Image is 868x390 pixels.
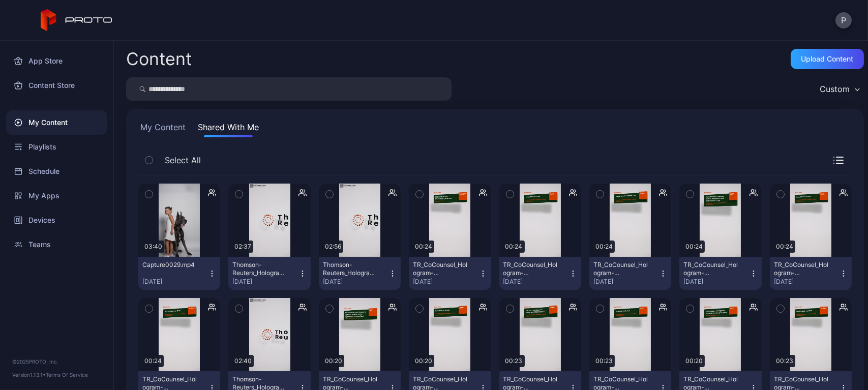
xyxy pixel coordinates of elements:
a: Devices [6,208,107,232]
div: [DATE] [774,278,840,286]
div: [DATE] [503,278,569,286]
div: [DATE] [683,278,749,286]
span: Version 1.13.1 • [12,372,46,378]
a: Playlists [6,135,107,159]
div: TR_CoCounsel_Hologram-Mograph_Interstitial-Day2-Tuesday-4-3pm_v2.mp4 [683,261,739,277]
button: Custom [815,77,864,101]
button: P [835,12,852,28]
button: TR_CoCounsel_Hologram-Mograph_Interstitial-Day2-[DATE]-4-3pm_v2.mp4[DATE] [679,257,761,290]
div: TR_CoCounsel_Hologram-Mograph_Interstitial-Day2-Tuesday-1-11am_v2.mp4 [503,261,559,277]
a: Schedule [6,159,107,184]
button: TR_CoCounsel_Hologram-Mograph_Interstitial-Day2-[DATE]-1-11am_v2.mp4[DATE] [499,257,581,290]
a: App Store [6,49,107,73]
div: Capture0029.mp4 [142,261,198,269]
a: My Content [6,110,107,135]
div: Custom [820,84,850,94]
button: TR_CoCounsel_Hologram-Mograph_Interstitial-Day2-[DATE]-3-2pm_v2.mp4[DATE] [770,257,852,290]
div: [DATE] [142,278,208,286]
button: My Content [138,121,188,137]
div: TR_CoCounsel_Hologram-Mograph_Interstitial-Day2-Tuesday-Fireside-12pm.mp4 [593,261,649,277]
button: Shared With Me [196,121,261,137]
button: TR_CoCounsel_Hologram-Mograph_Interstitial-Day2-[DATE]-5-3-30pm_v2.mp4[DATE] [409,257,491,290]
div: Thomson-Reuters_Hologram_02-Tue-12th_V04_9-16_2160x3840_H264_ENG_2025-08-08(1).mp4 [323,261,379,277]
div: [DATE] [232,278,298,286]
div: [DATE] [323,278,388,286]
button: Thomson-Reuters_Hologram_02-Tue-12th_V04_9-16_2160x3840_H264_ENG_[DATE](1).mp4[DATE] [319,257,401,290]
button: Thomson-Reuters_Hologram_03-Wed-13th_V03_9-16_2160x3840_H264_ENG_[DATE](1).mp4[DATE] [228,257,310,290]
div: Content [126,50,192,68]
button: Upload Content [791,49,864,69]
button: Capture0029.mp4[DATE] [138,257,220,290]
div: [DATE] [593,278,659,286]
div: Upload Content [801,55,854,63]
a: Content Store [6,73,107,98]
div: TR_CoCounsel_Hologram-Mograph_Interstitial-Day2-Tuesday-3-2pm_v2.mp4 [774,261,830,277]
div: [DATE] [413,278,478,286]
div: Thomson-Reuters_Hologram_03-Wed-13th_V03_9-16_2160x3840_H264_ENG_2025-08-07(1).mp4 [232,261,288,277]
div: TR_CoCounsel_Hologram-Mograph_Interstitial-Day2-Tuesday-5-3-30pm_v2.mp4 [413,261,469,277]
a: Terms Of Service [46,372,88,378]
div: © 2025 PROTO, Inc. [12,357,101,366]
button: TR_CoCounsel_Hologram-Mograph_Interstitial-Day2-[DATE]-Fireside-12pm.mp4[DATE] [589,257,671,290]
a: My Apps [6,184,107,208]
span: Select All [165,154,201,166]
a: Teams [6,232,107,257]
